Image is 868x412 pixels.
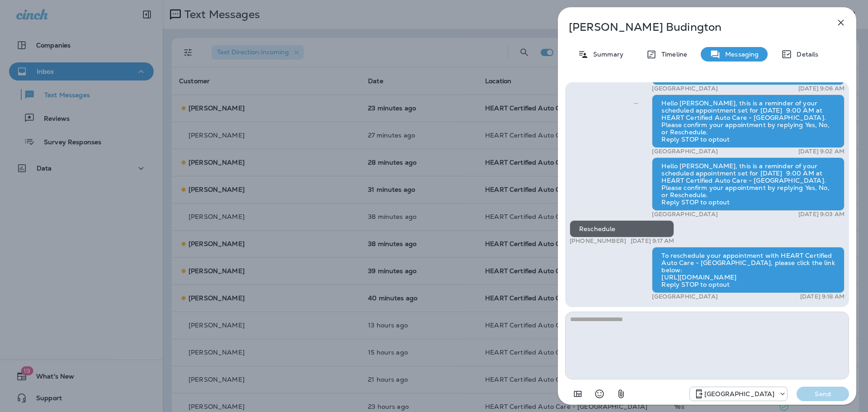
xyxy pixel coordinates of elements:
[798,148,844,155] p: [DATE] 9:02 AM
[652,293,717,300] p: [GEOGRAPHIC_DATA]
[652,247,844,293] div: To reschedule your appointment with HEART Certified Auto Care - [GEOGRAPHIC_DATA], please click t...
[570,220,674,237] div: Reschedule
[589,51,623,58] p: Summary
[800,293,844,300] p: [DATE] 9:18 AM
[721,51,759,58] p: Messaging
[652,148,717,155] p: [GEOGRAPHIC_DATA]
[792,51,818,58] p: Details
[690,388,787,399] div: +1 (847) 262-3704
[652,157,844,211] div: Hello [PERSON_NAME], this is a reminder of your scheduled appointment set for [DATE] 9:00 AM at H...
[570,237,626,245] p: [PHONE_NUMBER]
[569,385,587,403] button: Add in a premade template
[569,21,816,33] p: [PERSON_NAME] Budington
[652,95,844,148] div: Hello [PERSON_NAME], this is a reminder of your scheduled appointment set for [DATE] 9:00 AM at H...
[657,51,687,58] p: Timeline
[590,385,609,403] button: Select an emoji
[652,85,717,92] p: [GEOGRAPHIC_DATA]
[634,99,638,107] span: Sent
[798,211,844,218] p: [DATE] 9:03 AM
[631,237,674,245] p: [DATE] 9:17 AM
[704,390,774,398] p: [GEOGRAPHIC_DATA]
[652,211,717,218] p: [GEOGRAPHIC_DATA]
[798,85,844,92] p: [DATE] 9:06 AM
